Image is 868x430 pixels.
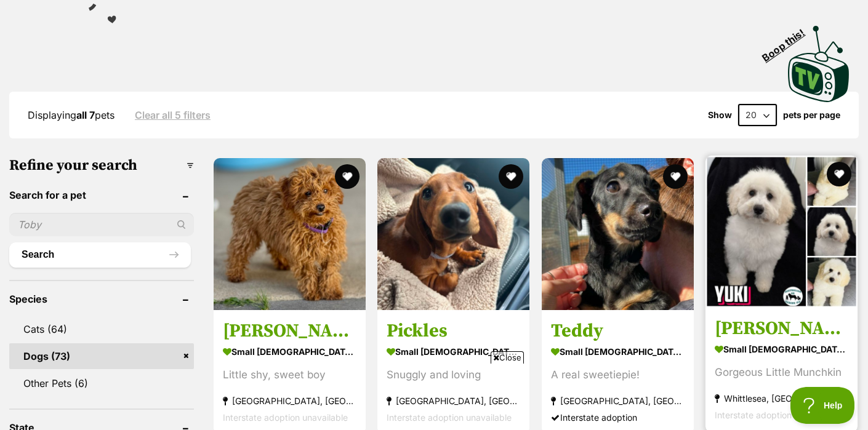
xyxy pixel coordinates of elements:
input: Toby [9,213,194,236]
button: favourite [499,164,524,189]
img: Pickles - Dachshund Dog [377,158,529,310]
a: Dogs (73) [9,343,194,369]
span: Displaying pets [28,109,115,121]
div: Gorgeous Little Munchkin [715,364,848,381]
img: Teddy - Dachshund Dog [542,158,694,310]
a: Boop this! [788,15,850,105]
strong: small [DEMOGRAPHIC_DATA] Dog [223,343,356,360]
h3: Teddy [551,319,685,343]
strong: small [DEMOGRAPHIC_DATA] Dog [387,343,520,360]
button: favourite [827,162,851,186]
img: Yuki - Bichon Frise Dog [705,156,858,308]
span: Boop this! [760,19,817,63]
iframe: Help Scout Beacon - Open [790,387,856,424]
a: Other Pets (6) [9,370,194,396]
img: Quade - Poodle (Toy) Dog [214,158,366,310]
strong: small [DEMOGRAPHIC_DATA] Dog [551,343,685,360]
button: favourite [663,164,688,189]
strong: small [DEMOGRAPHIC_DATA] Dog [715,340,848,358]
strong: all 7 [76,109,95,121]
h3: [PERSON_NAME] [223,319,356,343]
iframe: Advertisement [210,368,658,424]
h3: Pickles [387,319,520,343]
a: Cats (64) [9,316,194,342]
span: Close [491,351,524,364]
img: PetRescue TV logo [788,26,850,102]
h3: [PERSON_NAME] [715,317,848,340]
button: favourite [335,164,360,189]
span: Show [708,110,732,120]
span: Interstate adoption unavailable [715,410,840,420]
h3: Refine your search [9,157,194,174]
header: Species [9,293,194,305]
header: Search for a pet [9,189,194,201]
strong: [GEOGRAPHIC_DATA], [GEOGRAPHIC_DATA] [551,392,685,409]
div: A real sweetiepie! [551,367,685,383]
label: pets per page [783,110,840,120]
a: Clear all 5 filters [135,109,211,121]
div: Interstate adoption [551,409,685,426]
button: Search [9,242,191,267]
strong: Whittlesea, [GEOGRAPHIC_DATA] [715,390,848,407]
